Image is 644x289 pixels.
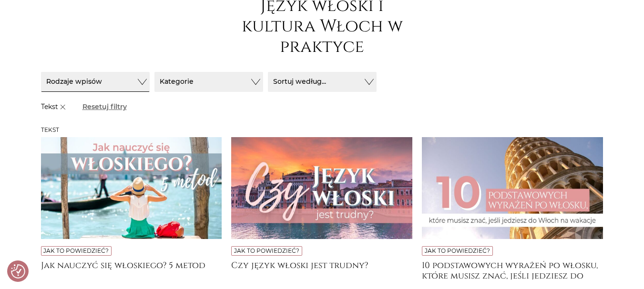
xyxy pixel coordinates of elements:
span: Tekst [41,102,68,112]
a: Jak to powiedzieć? [43,247,109,254]
a: Jak to powiedzieć? [234,247,299,254]
a: Jak nauczyć się włoskiego? 5 metod [41,260,222,279]
a: Jak to powiedzieć? [425,247,490,254]
h3: Tekst [41,127,603,133]
img: Revisit consent button [11,264,25,279]
a: 10 podstawowych wyrażeń po włosku, które musisz znać, jeśli jedziesz do [GEOGRAPHIC_DATA] na wakacje [422,260,603,279]
button: Preferencje co do zgód [11,264,25,279]
button: Kategorie [154,72,263,92]
button: Rodzaje wpisów [41,72,150,92]
button: Sortuj według... [268,72,377,92]
a: Resetuj filtry [82,101,127,112]
a: Czy język włoski jest trudny? [231,260,412,279]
